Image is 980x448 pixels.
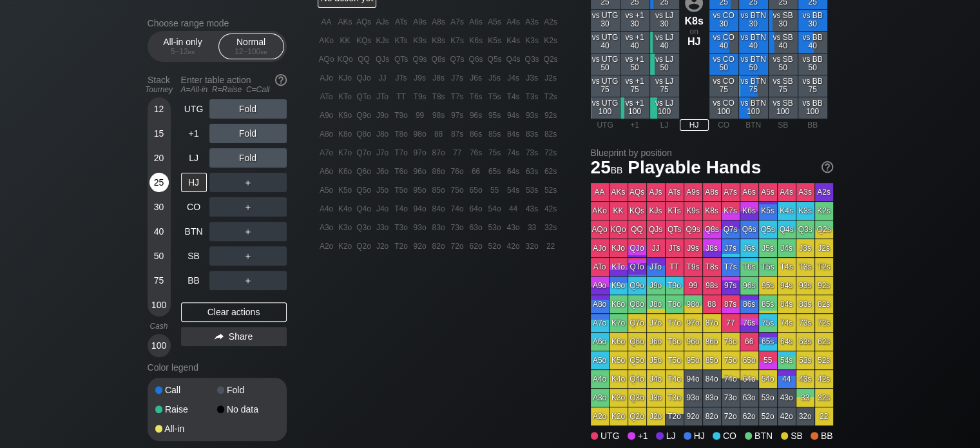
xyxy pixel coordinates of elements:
div: vs UTG 100 [591,97,620,119]
div: Q4s [504,50,523,68]
div: A4s [504,13,523,31]
div: BTN [739,119,768,131]
div: Q3s [523,50,541,68]
div: vs +1 100 [620,97,649,119]
div: CO [709,119,738,131]
div: 42s [542,200,560,218]
div: UTG [591,119,620,131]
div: J8o [374,125,392,143]
div: Q3o [355,219,373,237]
div: AQs [355,13,373,31]
div: 44 [504,200,523,218]
div: J6o [374,162,392,180]
div: A5s [486,13,504,31]
div: vs BTN 40 [739,32,768,53]
div: 33 [523,219,541,237]
div: T7s [448,88,466,106]
div: A=All-in R=Raise C=Call [181,85,287,94]
div: 94o [411,200,429,218]
div: A5o [318,181,336,199]
h2: Blueprint by position [591,148,833,158]
div: KK [336,32,354,50]
div: 20 [149,148,169,168]
div: 55 [486,181,504,199]
div: 25 [149,173,169,192]
div: T8s [430,88,448,106]
div: A9s [411,13,429,31]
div: KTs [392,32,410,50]
div: J9s [411,69,429,87]
div: A6s [740,183,758,201]
div: KQo [610,220,628,239]
div: AKo [591,202,609,220]
div: ATo [318,88,336,106]
div: Q6o [355,162,373,180]
div: A8s [703,183,721,201]
div: 92s [542,106,560,124]
div: 30 [149,197,169,217]
div: Q8o [355,125,373,143]
div: 76o [448,162,466,180]
div: Fold [209,124,287,143]
div: vs UTG 50 [591,54,620,75]
div: J7o [374,144,392,162]
div: 99 [411,106,429,124]
div: KQo [336,50,354,68]
div: 96o [411,162,429,180]
div: K6s [740,202,758,220]
div: 93o [411,219,429,237]
div: HJ [181,173,207,192]
div: 64o [467,200,485,218]
div: K5o [336,181,354,199]
div: vs +1 50 [620,54,649,75]
div: K6o [336,162,354,180]
div: vs LJ 100 [650,97,679,119]
div: T4o [392,200,410,218]
div: vs CO 100 [709,97,738,119]
div: AA [318,13,336,31]
div: 100 [149,336,169,355]
h2: Choose range mode [148,18,287,28]
div: vs SB 50 [769,54,798,75]
div: 22 [542,237,560,255]
div: vs BB 30 [798,10,827,31]
div: Q9s [684,220,702,239]
div: AKo [318,32,336,50]
div: Q2s [542,50,560,68]
div: AQs [628,183,646,201]
div: J3s [523,69,541,87]
div: KQs [355,32,373,50]
div: A7s [448,13,466,31]
div: Q9o [355,106,373,124]
div: A9o [318,106,336,124]
div: +1 [181,124,207,143]
div: 62s [542,162,560,180]
div: vs UTG 40 [591,32,620,53]
div: vs BB 40 [798,32,827,53]
div: vs CO 40 [709,32,738,53]
div: Tourney [142,85,176,94]
h1: Playable Hands [591,157,833,178]
div: 82s [542,125,560,143]
div: 63s [523,162,541,180]
div: vs LJ 75 [650,75,679,97]
div: 87s [448,125,466,143]
div: All-in [155,424,217,433]
div: J6s [467,69,485,87]
div: 73o [448,219,466,237]
div: CO [181,197,207,217]
div: 97s [448,106,466,124]
div: vs BB 50 [798,54,827,75]
div: KJs [374,32,392,50]
div: K2s [815,202,833,220]
div: 72s [542,144,560,162]
div: Stack [142,70,176,99]
div: 98o [411,125,429,143]
div: QQ [628,220,646,239]
div: Fold [209,148,287,168]
div: ＋ [209,197,287,217]
div: vs BTN 75 [739,75,768,97]
div: J2o [374,237,392,255]
div: vs LJ 30 [650,10,679,31]
div: J8s [430,69,448,87]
